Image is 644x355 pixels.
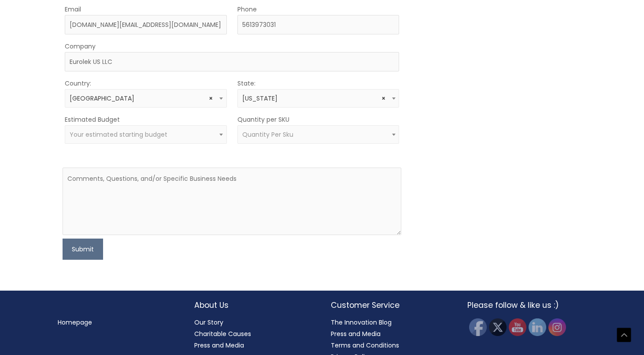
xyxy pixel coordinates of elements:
label: Company [65,41,96,52]
input: Company Name [65,52,400,71]
img: Twitter [489,318,507,336]
a: Press and Media [194,341,244,350]
label: Country: [65,78,91,89]
button: Submit [63,239,103,260]
label: Phone [237,4,257,15]
span: Remove all items [209,94,213,103]
label: Quantity per SKU [237,114,289,125]
label: Email [65,4,81,15]
a: Our Story [194,318,223,327]
span: United States [70,94,222,103]
nav: Menu [58,317,177,328]
span: Quantity Per Sku [242,130,293,139]
label: State: [237,78,255,89]
input: Enter Your Email [65,15,227,34]
a: Press and Media [331,329,381,338]
span: Your estimated starting budget [70,130,167,139]
label: Estimated Budget [65,114,120,125]
input: Enter Your Phone Number [237,15,400,34]
span: Remove all items [381,94,385,103]
a: Terms and Conditions [331,341,399,350]
h2: About Us [194,299,313,311]
h2: Please follow & like us :) [467,299,586,311]
a: Charitable Causes [194,329,251,338]
span: Florida [237,89,400,108]
nav: About Us [194,317,313,351]
span: United States [65,89,227,108]
h2: Customer Service [331,299,450,311]
span: Florida [242,94,394,103]
img: Facebook [469,318,487,336]
a: The Innovation Blog [331,318,392,327]
a: Homepage [58,318,92,327]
